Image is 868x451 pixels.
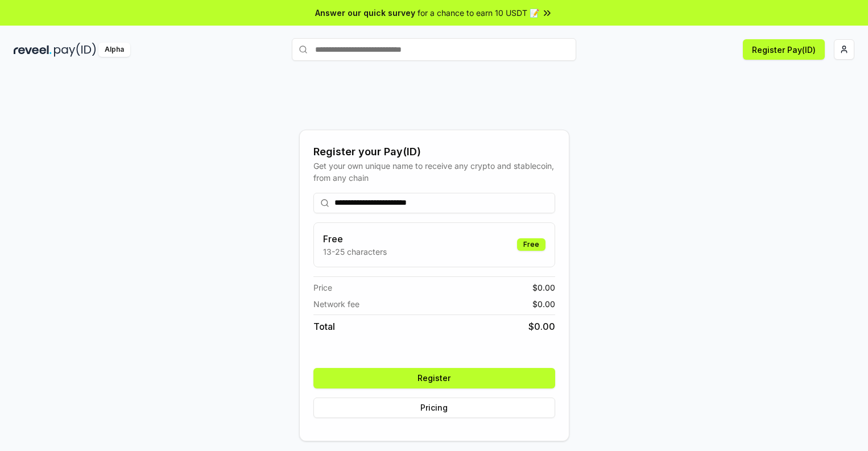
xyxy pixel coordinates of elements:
[532,298,555,310] span: $ 0.00
[323,246,387,258] p: 13-25 characters
[313,398,555,418] button: Pricing
[418,7,539,19] span: for a chance to earn 10 USDT 📝
[313,282,332,293] span: Price
[323,232,387,246] h3: Free
[528,320,555,333] span: $ 0.00
[98,43,130,57] div: Alpha
[313,368,555,388] button: Register
[517,238,545,251] div: Free
[532,282,555,293] span: $ 0.00
[14,43,52,57] img: reveel_dark
[313,298,359,310] span: Network fee
[313,144,555,160] div: Register your Pay(ID)
[313,320,335,333] span: Total
[313,160,555,184] div: Get your own unique name to receive any crypto and stablecoin, from any chain
[743,39,825,60] button: Register Pay(ID)
[54,43,96,57] img: pay_id
[315,7,415,19] span: Answer our quick survey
